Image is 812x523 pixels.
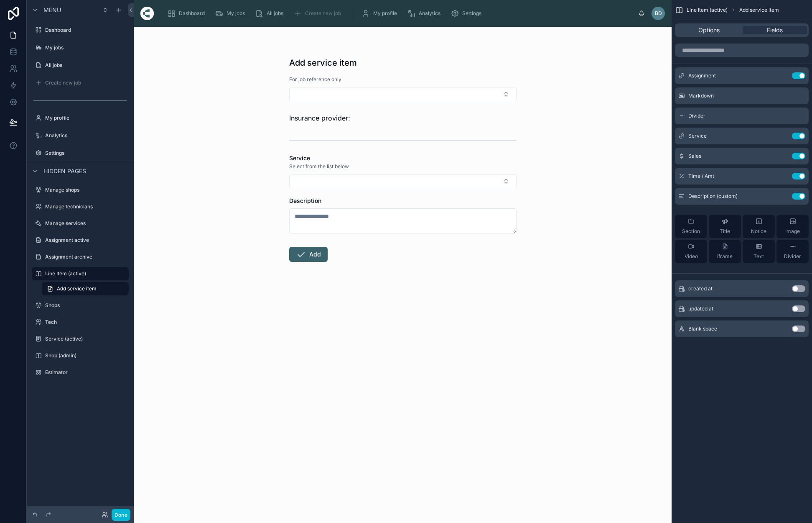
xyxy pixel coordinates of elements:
[45,44,127,51] label: My jobs
[751,228,766,235] span: Notice
[32,349,129,362] a: Shop (admin)
[655,10,662,17] span: BD
[685,253,698,260] span: Video
[140,7,154,20] img: App logo
[419,10,440,17] span: Analytics
[688,285,713,292] span: created at
[289,114,350,122] span: Insurance provider:
[688,326,717,332] span: Blank space
[289,163,349,170] span: Select from the list below
[289,76,341,83] span: For job reference only
[305,10,341,17] span: Create new job
[289,87,517,101] button: Select Button
[252,6,289,21] a: All jobs
[32,200,129,213] a: Manage technicians
[785,228,800,235] span: Image
[32,267,129,280] a: Line Item (active)
[373,10,397,17] span: My profile
[32,76,129,90] a: Create new job
[212,6,251,21] a: My jobs
[160,4,638,23] div: scrollable content
[688,72,716,79] span: Assignment
[179,10,205,17] span: Dashboard
[688,113,705,119] span: Divider
[45,115,127,121] label: My profile
[675,240,707,263] button: Video
[45,352,127,359] label: Shop (admin)
[717,253,733,260] span: iframe
[698,26,720,34] span: Options
[720,228,730,235] span: Title
[289,247,328,262] button: Add
[32,111,129,125] a: My profile
[45,62,127,69] label: All jobs
[709,215,741,238] button: Title
[45,187,127,193] label: Manage shops
[405,6,446,21] a: Analytics
[709,240,741,263] button: iframe
[32,183,129,197] a: Manage shops
[289,57,357,69] h1: Add service item
[688,133,707,139] span: Service
[767,26,783,34] span: Fields
[43,6,61,14] span: Menu
[227,10,245,17] span: My jobs
[682,228,700,235] span: Section
[45,369,127,376] label: Estimator
[688,153,701,159] span: Sales
[57,285,97,292] span: Add service item
[45,150,127,156] label: Settings
[45,79,127,86] label: Create new job
[743,215,775,238] button: Notice
[165,6,211,21] a: Dashboard
[267,10,283,17] span: All jobs
[32,250,129,264] a: Assignment archive
[45,319,127,326] label: Tech
[112,509,130,521] button: Done
[45,237,127,244] label: Assignment active
[687,7,728,13] span: Line Item (active)
[42,282,129,295] a: Add service item
[776,240,809,263] button: Divider
[784,253,801,260] span: Divider
[45,336,127,342] label: Service (active)
[32,233,129,247] a: Assignment active
[739,7,779,13] span: Add service item
[32,366,129,379] a: Estimator
[32,129,129,142] a: Analytics
[32,146,129,160] a: Settings
[32,217,129,230] a: Manage services
[462,10,481,17] span: Settings
[688,193,738,200] span: Description (custom)
[675,215,707,238] button: Section
[448,6,487,21] a: Settings
[45,220,127,227] label: Manage services
[45,203,127,210] label: Manage technicians
[289,154,310,162] span: Service
[32,23,129,37] a: Dashboard
[45,270,124,277] label: Line Item (active)
[289,174,517,188] button: Select Button
[776,215,809,238] button: Image
[359,6,403,21] a: My profile
[45,27,127,33] label: Dashboard
[32,299,129,312] a: Shops
[45,254,127,260] label: Assignment archive
[32,41,129,54] a: My jobs
[32,59,129,72] a: All jobs
[688,173,714,179] span: Time / Amt
[688,305,713,312] span: updated at
[45,132,127,139] label: Analytics
[32,332,129,346] a: Service (active)
[45,302,127,309] label: Shops
[743,240,775,263] button: Text
[289,197,321,204] span: Description
[43,167,86,175] span: Hidden pages
[753,253,764,260] span: Text
[688,92,714,99] span: Markdown
[32,315,129,329] a: Tech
